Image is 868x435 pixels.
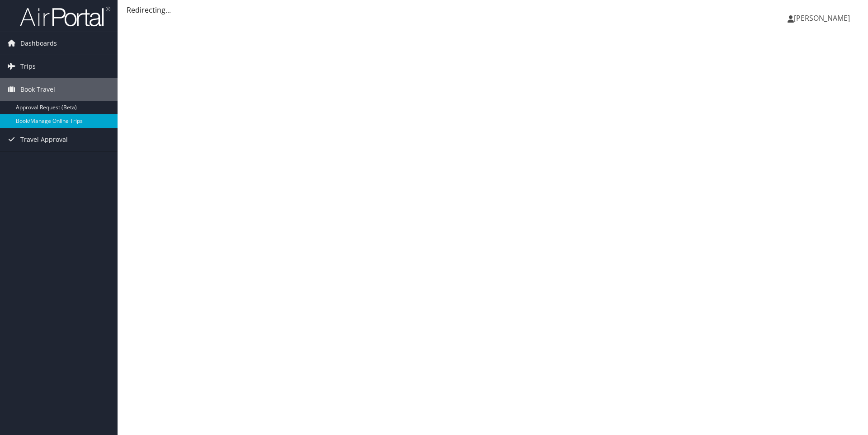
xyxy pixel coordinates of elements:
[20,32,57,55] span: Dashboards
[788,5,859,32] a: [PERSON_NAME]
[794,13,850,23] span: [PERSON_NAME]
[20,55,36,78] span: Trips
[20,128,68,151] span: Travel Approval
[20,6,110,27] img: airportal-logo.png
[127,5,859,15] div: Redirecting...
[20,78,55,101] span: Book Travel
